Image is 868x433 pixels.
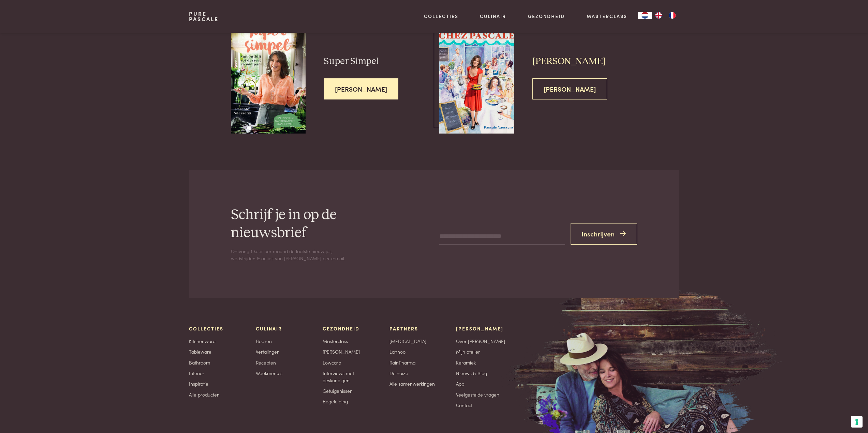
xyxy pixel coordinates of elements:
a: Begeleiding [323,398,348,405]
a: Delhaize [389,370,408,377]
h3: [PERSON_NAME] [532,56,637,67]
div: Language [638,12,652,19]
ul: Language list [652,12,679,19]
span: Collecties [189,325,223,332]
button: Uw voorkeuren voor toestemming voor trackingtechnologieën [851,416,863,428]
a: Lannoo [389,348,406,355]
a: Veelgestelde vragen [456,391,499,398]
a: Getuigenissen [323,387,353,395]
a: PurePascale [189,11,219,22]
a: Bathroom [189,359,210,366]
h2: Schrijf je in op de nieuwsbrief [231,206,387,242]
a: Weekmenu's [256,370,282,377]
a: Alle producten [189,391,220,398]
a: Super Simpel Super Simpel [PERSON_NAME] [231,21,429,134]
aside: Language selected: Nederlands [638,12,679,19]
span: Gezondheid [323,325,359,332]
a: Interviews met deskundigen [323,370,379,384]
a: Kitchenware [189,338,216,345]
a: Interior [189,370,204,377]
a: Lowcarb [323,359,341,366]
a: NL [638,12,652,19]
a: Tableware [189,348,211,355]
h3: Super Simpel [324,56,428,67]
a: [MEDICAL_DATA] [389,338,426,345]
a: FR [665,12,679,19]
a: EN [652,12,665,19]
span: [PERSON_NAME] [324,78,398,100]
span: Culinair [256,325,282,332]
a: Inspiratie [189,380,208,387]
a: Culinair [480,13,506,20]
a: Over [PERSON_NAME] [456,338,505,345]
a: Mijn atelier [456,348,480,355]
img: Super Simpel [231,21,306,134]
a: Masterclass [587,13,627,20]
p: Ontvang 1 keer per maand de laatste nieuwtjes, wedstrijden & acties van [PERSON_NAME] per e‑mail. [231,248,347,262]
a: Nieuws & Blog [456,370,487,377]
a: Alle samenwerkingen [389,380,435,387]
a: [PERSON_NAME] [323,348,360,355]
a: Chez Pascale [PERSON_NAME] [PERSON_NAME] [439,21,637,134]
a: Boeken [256,338,272,345]
a: Keramiek [456,359,476,366]
a: Vertalingen [256,348,280,355]
a: Contact [456,402,472,409]
span: Partners [389,325,418,332]
a: Masterclass [323,338,348,345]
a: Recepten [256,359,276,366]
a: Gezondheid [528,13,565,20]
a: App [456,380,464,387]
span: [PERSON_NAME] [532,78,607,100]
span: [PERSON_NAME] [456,325,503,332]
a: RainPharma [389,359,415,366]
button: Inschrijven [571,223,637,245]
a: Collecties [424,13,458,20]
img: Chez Pascale [439,21,514,134]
